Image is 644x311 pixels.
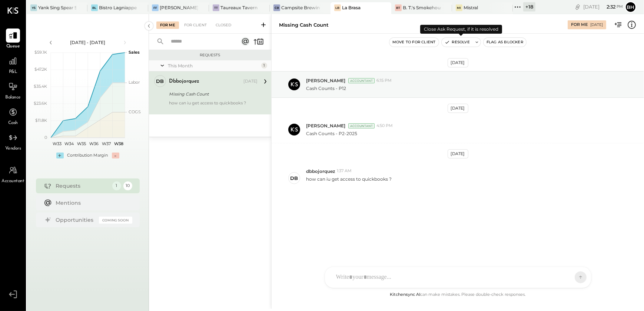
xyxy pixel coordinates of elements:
button: Flag as Blocker [484,38,526,47]
text: $11.8K [35,118,47,123]
button: Resolve [442,38,473,47]
div: Missing Cash Count [169,90,255,98]
div: Mentions [56,199,129,207]
text: W33 [52,141,61,146]
div: La Brasa [342,4,361,11]
div: [PERSON_NAME], LLC [160,4,198,11]
div: For Me [571,22,588,28]
div: B. T.'s Smokehouse [403,4,441,11]
a: Vendors [0,131,26,152]
div: how can iu get access to quickbooks ? [169,100,258,111]
span: Balance [5,94,21,101]
div: This Month [168,63,259,69]
div: 1 [261,63,267,68]
a: P&L [0,54,26,76]
div: [DATE] [448,104,468,113]
text: $47.2K [34,67,47,72]
div: 1 [112,181,121,190]
text: W35 [77,141,86,146]
text: $35.4K [34,84,47,89]
div: Requests [153,53,268,58]
div: 10 [123,181,132,190]
button: Move to for client [389,38,439,47]
text: Labor [129,80,140,85]
p: Cash Counts - P12 [306,85,346,91]
span: dbbojorquez [306,168,335,174]
div: TT [213,4,219,11]
div: Accountant [348,78,375,83]
span: 1:37 AM [337,168,352,174]
text: W38 [114,141,123,146]
div: Opportunities [56,216,95,224]
span: 6:15 PM [376,78,392,84]
div: Mistral [464,4,478,11]
div: Bistro Lagniappe [99,4,137,11]
div: + 18 [523,2,535,11]
div: [DATE] [243,78,258,84]
text: $23.6K [34,101,47,106]
div: [DATE] [590,22,603,27]
div: Close Ask Request, if it is resolved [420,25,502,34]
div: db [291,175,298,182]
div: [DATE] [583,3,623,10]
text: W37 [102,141,111,146]
text: COGS [129,109,141,114]
span: Cash [8,120,18,127]
div: + [56,153,64,158]
div: BT [395,4,402,11]
div: copy link [574,3,581,11]
span: [PERSON_NAME] [306,77,345,84]
p: Cash Counts - P2-2025 [306,130,357,137]
span: Vendors [5,146,21,152]
div: db [156,78,164,85]
div: Contribution Margin [67,153,108,158]
span: 4:50 PM [376,123,393,129]
div: CB [273,4,280,11]
div: For Client [180,21,210,29]
div: [DATE] - [DATE] [56,39,119,46]
div: LB [334,4,341,11]
a: Queue [0,29,26,50]
div: [DATE] [448,149,468,158]
div: Closed [212,21,235,29]
div: Mi [456,4,462,11]
text: W34 [64,141,74,146]
div: Coming Soon [99,217,132,224]
text: W36 [89,141,99,146]
div: YS [30,4,37,11]
div: BL [91,4,98,11]
div: Yank Sing Spear Street [38,4,76,11]
p: how can iu get access to quickbooks ? [306,176,392,188]
text: $59.1K [34,50,47,55]
div: Taureaux Tavern [220,4,258,11]
a: Accountant [0,163,26,185]
span: Queue [6,43,20,50]
div: Requests [56,182,109,190]
text: 0 [44,135,47,140]
div: dbbojorquez [169,78,199,85]
a: Cash [0,105,26,127]
text: Sales [129,50,140,55]
div: FF [152,4,159,11]
div: For Me [156,21,179,29]
span: P&L [9,69,17,76]
a: Balance [0,80,26,101]
div: [DATE] [448,58,468,67]
span: [PERSON_NAME] [306,123,345,129]
div: Campsite Brewing [281,4,319,11]
div: Accountant [348,123,375,128]
button: Bh [625,1,637,13]
div: Missing Cash Count [279,21,329,29]
div: - [112,153,119,158]
span: Accountant [2,178,24,185]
